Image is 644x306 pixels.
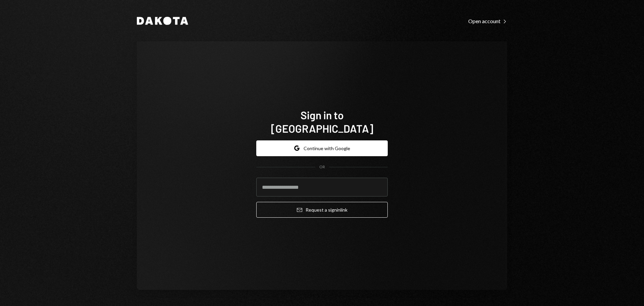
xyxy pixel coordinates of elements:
[468,18,507,25] div: Open account
[468,17,507,25] a: Open account
[256,140,388,156] button: Continue with Google
[256,108,388,135] h1: Sign in to [GEOGRAPHIC_DATA]
[319,164,325,170] div: OR
[256,202,388,218] button: Request a signinlink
